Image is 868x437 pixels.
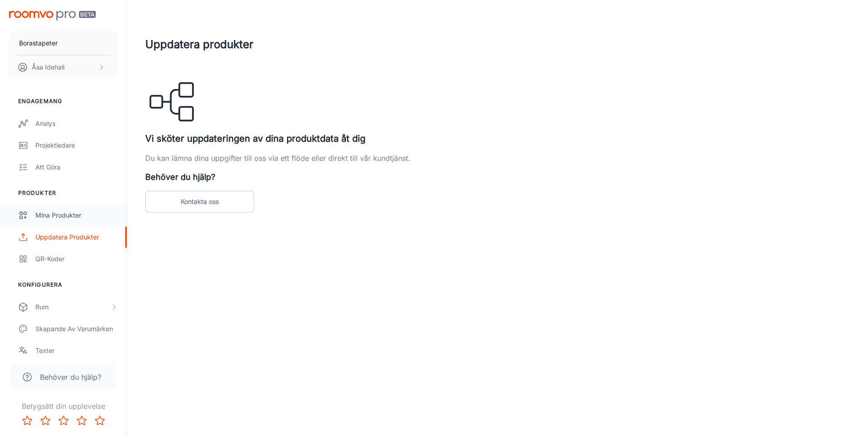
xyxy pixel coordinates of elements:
button: Åsa Idehall [9,55,118,79]
img: Roomvo PRO Beta [9,11,96,20]
div: Att göra [35,162,118,172]
a: Kontakta oss [145,191,254,213]
h6: Behöver du hjälp? [145,171,850,184]
div: Mina produkter [35,210,118,220]
h5: Vi sköter uppdateringen av dina produktdata åt dig [145,132,850,145]
div: Uppdatera produkter [35,232,118,242]
p: Åsa Idehall [32,62,64,72]
div: Analys [35,119,118,129]
p: Du kan lämna dina uppgifter till oss via ett flöde eller direkt till vår kundtjänst. [145,153,850,164]
div: Projektledare [35,140,118,150]
p: Borastapeter [19,38,58,48]
h4: Uppdatera produkter [145,36,850,53]
button: Borastapeter [9,31,118,55]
